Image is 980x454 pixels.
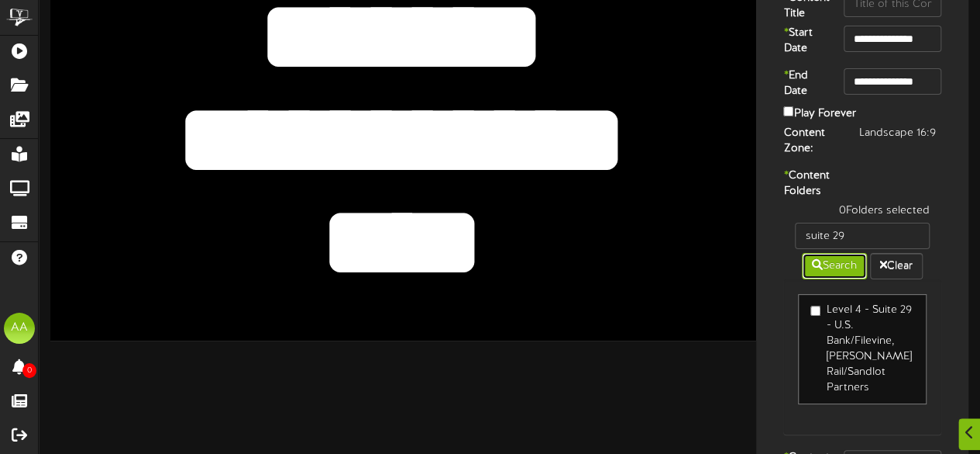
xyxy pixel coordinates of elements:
[783,106,793,116] input: Play Forever
[795,223,930,249] input: -- Search --
[4,313,35,344] div: AA
[802,253,867,279] button: Search
[870,253,923,279] button: Clear
[772,126,847,157] label: Content Zone:
[22,363,36,378] span: 0
[772,26,832,57] label: Start Date
[810,306,820,316] input: Level 4 - Suite 29 - U.S. Bank/Filevine, [PERSON_NAME] Rail/Sandlot Partners
[848,126,953,141] div: Landscape 16:9
[783,103,855,122] label: Play Forever
[772,68,832,99] label: End Date
[810,303,914,396] label: Level 4 - Suite 29 - U.S. Bank/Filevine, [PERSON_NAME] Rail/Sandlot Partners
[772,168,832,199] label: Content Folders
[783,203,941,223] div: 0 Folders selected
